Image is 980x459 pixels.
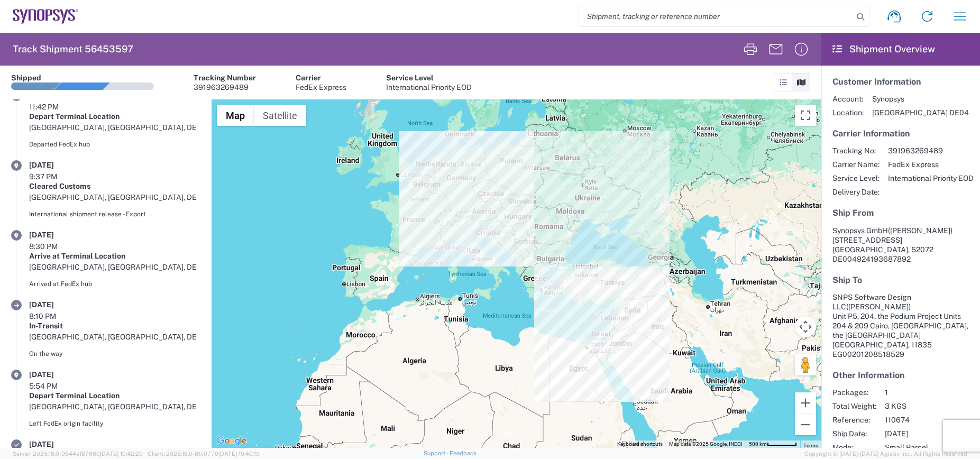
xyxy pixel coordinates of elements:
div: Depart Terminal Location [29,391,200,400]
h5: Ship To [832,275,969,285]
a: Support [424,450,450,456]
div: [GEOGRAPHIC_DATA], [GEOGRAPHIC_DATA], DE [29,262,200,272]
div: Carrier [296,73,346,82]
div: [DATE] [29,439,82,449]
button: Zoom in [795,392,816,414]
div: 8:30 PM [29,242,82,251]
button: Keyboard shortcuts [617,440,663,448]
button: Zoom out [795,414,816,435]
div: Service Level [386,73,472,82]
span: [DATE] 10:42:29 [100,451,143,457]
span: Map data ©2025 Google, INEGI [669,441,743,447]
span: International Priority EOD [888,173,974,183]
address: [GEOGRAPHIC_DATA], 52072 DE [832,226,969,264]
span: 004924193687892 [842,255,911,263]
button: Show street map [217,105,254,126]
span: Packages: [832,388,876,397]
span: 500 km [749,441,767,447]
div: International shipment release - Export [29,209,200,219]
div: 5:54 PM [29,381,82,391]
span: Reference: [832,415,876,425]
h2: Track Shipment 56453597 [13,43,133,56]
span: Total Weight: [832,401,876,411]
div: 8:10 PM [29,311,82,321]
button: Map Scale: 500 km per 53 pixels [746,440,800,448]
span: Location: [832,108,864,117]
div: [GEOGRAPHIC_DATA], [GEOGRAPHIC_DATA], DE [29,123,200,132]
div: Departed FedEx hub [29,140,200,149]
span: Copyright © [DATE]-[DATE] Agistix Inc., All Rights Reserved [804,449,967,458]
h5: Ship From [832,208,969,218]
div: [DATE] [29,160,82,170]
span: Mode: [832,443,876,452]
span: SNPS Software Design LLC Unit P5, 204, the Podium Project Units 204 & 209 Cairo, [GEOGRAPHIC_DATA... [832,293,968,339]
address: [GEOGRAPHIC_DATA], 11835 EG [832,292,969,359]
span: Delivery Date: [832,187,880,197]
span: Ship Date: [832,429,876,438]
div: FedEx Express [296,82,346,92]
div: Arrive at Terminal Location [29,251,200,261]
div: On the way [29,349,200,359]
div: Shipped [11,73,41,82]
span: [STREET_ADDRESS] [832,236,902,244]
button: Toggle fullscreen view [795,105,816,126]
div: [GEOGRAPHIC_DATA], [GEOGRAPHIC_DATA], DE [29,332,200,342]
button: Map camera controls [795,316,816,337]
span: Synopsys GmbH [832,226,888,235]
div: 11:42 PM [29,102,82,112]
span: Account: [832,94,864,104]
div: [GEOGRAPHIC_DATA], [GEOGRAPHIC_DATA], DE [29,402,200,411]
div: Left FedEx origin facility [29,419,200,428]
span: 110674 [885,415,945,425]
h5: Other Information [832,370,969,380]
span: Client: 2025.16.0-8fc0770 [148,451,260,457]
header: Shipment Overview [821,33,980,66]
div: 9:37 PM [29,172,82,181]
div: [DATE] [29,370,82,379]
span: [DATE] 10:40:19 [218,451,260,457]
span: 1 [885,388,945,397]
div: Tracking Number [194,73,256,82]
div: Cleared Customs [29,181,200,191]
span: [GEOGRAPHIC_DATA] DE04 [872,108,969,117]
a: Feedback [450,450,477,456]
span: Carrier Name: [832,160,880,169]
div: [GEOGRAPHIC_DATA], [GEOGRAPHIC_DATA], DE [29,192,200,202]
span: 00201208518529 [842,350,904,359]
span: 3 KGS [885,401,945,411]
span: Synopsys [872,94,969,104]
span: Server: 2025.16.0-9544af67660 [13,451,143,457]
h5: Customer Information [832,77,969,87]
div: Arrived at FedEx hub [29,279,200,289]
div: In-Transit [29,321,200,331]
span: ([PERSON_NAME]) [888,226,952,235]
span: Service Level: [832,173,880,183]
span: Tracking No: [832,146,880,155]
input: Shipment, tracking or reference number [579,6,853,26]
a: Open this area in Google Maps (opens a new window) [214,434,249,448]
span: Small Parcel [885,443,945,452]
button: Show satellite imagery [254,105,306,126]
img: Google [214,434,249,448]
div: International Priority EOD [386,82,472,92]
span: FedEx Express [888,160,974,169]
div: [DATE] [29,230,82,240]
a: Terms [803,443,818,448]
span: [DATE] [885,429,945,438]
h5: Carrier Information [832,128,969,139]
button: Drag Pegman onto the map to open Street View [795,354,816,375]
div: [DATE] [29,300,82,309]
div: 391963269489 [194,82,256,92]
div: Depart Terminal Location [29,112,200,121]
span: 391963269489 [888,146,974,155]
span: ([PERSON_NAME]) [846,302,911,311]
